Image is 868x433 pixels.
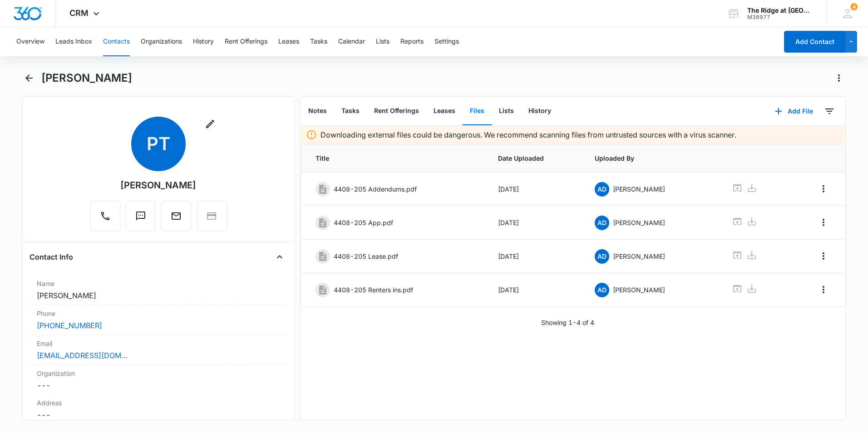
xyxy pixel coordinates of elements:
dd: [PERSON_NAME] [37,290,280,301]
p: 4408-205 Renters ins.pdf [334,285,413,295]
dd: --- [37,409,280,420]
button: Add File [766,100,822,122]
button: History [521,97,558,125]
p: [PERSON_NAME] [613,285,665,295]
button: Rent Offerings [225,27,267,56]
div: notifications count [850,3,858,10]
span: PT [131,117,186,171]
button: Lists [376,27,390,56]
button: Overview [16,27,44,56]
span: CRM [69,8,89,18]
label: Phone [37,309,280,318]
a: Email [161,215,191,223]
div: Organization--- [30,365,287,394]
span: Uploaded By [595,153,710,163]
a: Call [90,215,120,223]
p: Downloading external files could be dangerous. We recommend scanning files from untrusted sources... [321,129,736,140]
span: 4 [850,3,858,10]
button: Add Contact [784,31,845,53]
button: Back [22,71,36,85]
button: Text [126,201,156,231]
div: [PERSON_NAME] [120,178,196,192]
label: Name [37,279,280,288]
span: Title [316,153,476,163]
label: Organization [37,369,280,378]
button: Files [463,97,492,125]
span: AD [595,249,609,264]
p: 4408-205 App.pdf [334,218,393,227]
h1: [PERSON_NAME] [41,71,132,85]
button: Contacts [103,27,130,56]
button: Notes [301,97,334,125]
p: 4408-205 Lease.pdf [334,251,398,261]
p: [PERSON_NAME] [613,184,665,194]
button: Overflow Menu [816,182,831,196]
p: Showing 1-4 of 4 [541,318,594,327]
p: [PERSON_NAME] [613,218,665,227]
button: Tasks [334,97,367,125]
h4: Contact Info [30,251,73,262]
button: Overflow Menu [816,282,831,297]
label: Address [37,398,280,408]
button: Rent Offerings [367,97,426,125]
span: AD [595,216,609,230]
button: Filters [822,104,837,118]
div: account name [747,7,814,14]
td: [DATE] [487,172,584,206]
button: Settings [434,27,459,56]
button: Actions [832,71,846,85]
button: Close [272,250,287,264]
div: Name[PERSON_NAME] [30,275,287,305]
button: Reports [400,27,424,56]
p: [PERSON_NAME] [613,251,665,261]
button: Call [90,201,120,231]
a: Text [126,215,156,223]
span: AD [595,283,609,297]
button: History [193,27,214,56]
button: Tasks [310,27,327,56]
dd: --- [37,380,280,391]
p: 4408-205 Addendums.pdf [334,184,417,194]
div: Email[EMAIL_ADDRESS][DOMAIN_NAME] [30,335,287,365]
span: Date Uploaded [498,153,573,163]
td: [DATE] [487,273,584,307]
button: Calendar [338,27,365,56]
button: Leads Inbox [55,27,92,56]
span: AD [595,182,609,197]
button: Overflow Menu [816,249,831,263]
div: Phone[PHONE_NUMBER] [30,305,287,335]
div: account id [747,14,814,20]
td: [DATE] [487,206,584,240]
button: Email [161,201,191,231]
button: Leases [426,97,463,125]
label: Email [37,339,280,348]
div: Address--- [30,394,287,424]
td: [DATE] [487,240,584,273]
button: Organizations [141,27,182,56]
button: Lists [492,97,521,125]
button: Leases [278,27,299,56]
a: [EMAIL_ADDRESS][DOMAIN_NAME] [37,350,128,361]
a: [PHONE_NUMBER] [37,320,102,331]
button: Overflow Menu [816,215,831,230]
